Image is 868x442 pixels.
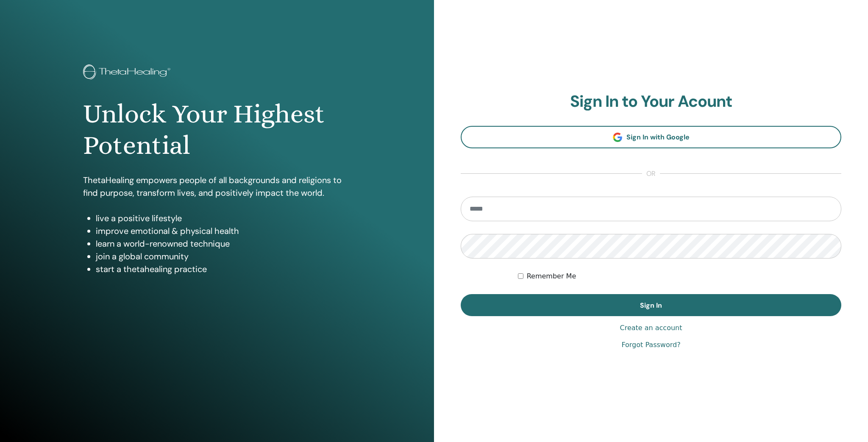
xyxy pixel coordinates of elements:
li: improve emotional & physical health [96,225,351,237]
span: Sign In with Google [626,133,690,142]
p: ThetaHealing empowers people of all backgrounds and religions to find purpose, transform lives, a... [83,174,351,199]
span: or [642,169,660,179]
h2: Sign In to Your Acount [461,92,841,111]
span: Sign In [640,301,662,310]
li: start a thetahealing practice [96,263,351,275]
a: Sign In with Google [461,126,841,148]
li: live a positive lifestyle [96,212,351,225]
li: learn a world-renowned technique [96,237,351,250]
a: Create an account [620,323,682,333]
label: Remember Me [527,271,576,281]
h1: Unlock Your Highest Potential [83,98,351,161]
button: Sign In [461,294,841,316]
div: Keep me authenticated indefinitely or until I manually logout [518,271,841,281]
li: join a global community [96,250,351,263]
a: Forgot Password? [621,340,680,350]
